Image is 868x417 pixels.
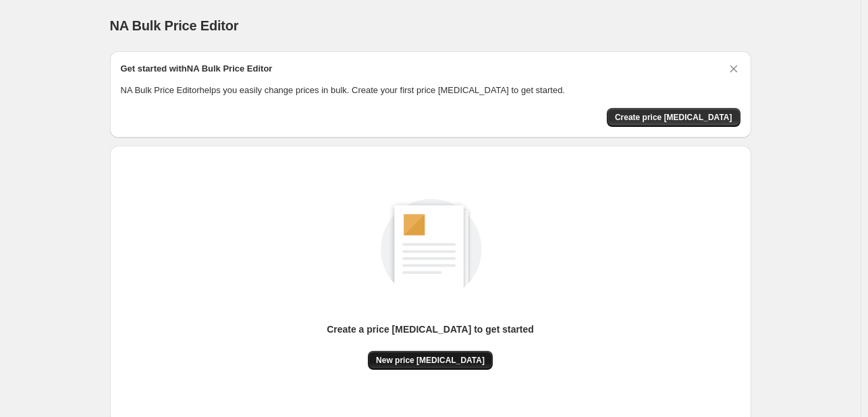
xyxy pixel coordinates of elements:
[110,18,239,33] span: NA Bulk Price Editor
[327,323,534,336] p: Create a price [MEDICAL_DATA] to get started
[121,62,273,76] h2: Get started with NA Bulk Price Editor
[121,84,740,97] p: NA Bulk Price Editor helps you easily change prices in bulk. Create your first price [MEDICAL_DAT...
[615,112,732,123] span: Create price [MEDICAL_DATA]
[376,355,485,366] span: New price [MEDICAL_DATA]
[607,108,740,127] button: Create price change job
[727,62,740,76] button: Dismiss card
[368,351,493,370] button: New price [MEDICAL_DATA]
